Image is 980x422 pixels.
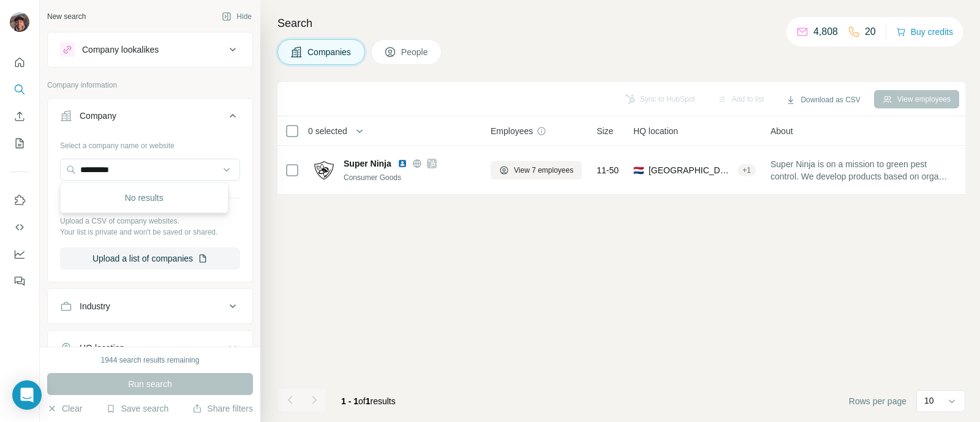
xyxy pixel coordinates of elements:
button: Clear [47,402,82,415]
div: Open Intercom Messenger [12,380,42,410]
div: 1944 search results remaining [101,355,200,366]
div: + 1 [737,165,756,176]
button: Dashboard [10,243,29,265]
span: About [771,125,793,137]
button: Save search [106,402,168,415]
span: Companies [307,46,352,58]
button: My lists [10,132,29,154]
span: [GEOGRAPHIC_DATA], [GEOGRAPHIC_DATA] [649,164,733,176]
span: People [401,46,429,58]
button: Hide [213,7,260,26]
p: Your list is private and won't be saved or shared. [60,227,240,238]
img: Avatar [10,12,29,32]
button: Use Surfe on LinkedIn [10,189,29,211]
p: Upload a CSV of company websites. [60,216,240,227]
button: Company [48,101,252,135]
button: Industry [48,292,252,321]
div: No results [63,186,225,210]
p: Company information [47,80,253,91]
button: Upload a list of companies [60,247,240,269]
span: of [358,396,366,406]
button: Quick start [10,51,29,73]
span: Size [597,125,613,137]
p: 10 [924,394,934,407]
img: Logo of Super Ninja [314,160,334,180]
span: 1 [366,396,371,406]
h4: Search [277,15,965,32]
span: 🇳🇱 [633,164,644,176]
div: New search [47,11,86,22]
button: Buy credits [896,23,953,40]
span: Employees [491,125,533,137]
span: Super Ninja is on a mission to green pest control. We develop products based on organic substance... [771,158,952,183]
div: Company lookalikes [82,43,159,56]
button: Share filters [192,402,253,415]
button: Feedback [10,270,29,292]
span: Rows per page [849,395,907,407]
img: LinkedIn logo [398,159,407,168]
span: results [341,396,396,406]
div: Industry [80,300,110,312]
p: 4,808 [813,24,838,39]
button: Enrich CSV [10,105,29,127]
p: 20 [865,24,876,39]
button: Search [10,78,29,100]
button: HQ location [48,333,252,363]
button: Download as CSV [777,91,869,109]
span: 1 - 1 [341,396,358,406]
span: HQ location [633,125,678,137]
span: Super Ninja [344,157,391,170]
div: Consumer Goods [344,172,476,183]
div: Select a company name or website [60,135,240,151]
div: HQ location [80,342,124,354]
span: 0 selected [308,125,347,137]
button: Company lookalikes [48,35,252,64]
span: View 7 employees [514,165,573,176]
button: View 7 employees [491,161,582,179]
div: Company [80,110,116,122]
button: Use Surfe API [10,216,29,238]
span: 11-50 [597,164,619,176]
